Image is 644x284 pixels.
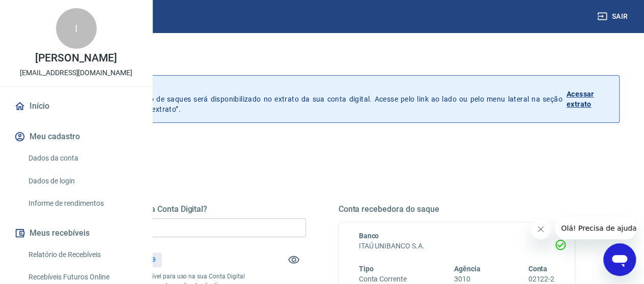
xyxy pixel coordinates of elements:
a: Relatório de Recebíveis [24,244,140,265]
h5: Quanto deseja sacar da Conta Digital? [69,204,306,214]
p: Histórico de saques [55,84,563,94]
a: Dados da conta [24,148,140,169]
a: Informe de rendimentos [24,193,140,214]
p: [PERSON_NAME] [35,53,117,64]
span: Banco [359,232,379,240]
iframe: Fechar mensagem [530,219,551,239]
button: Sair [595,7,632,26]
a: Início [12,95,140,117]
iframe: Mensagem da empresa [555,217,636,239]
h6: ITAÚ UNIBANCO S.A. [359,241,555,251]
p: R$ 439,59 [124,255,156,265]
div: I [56,8,97,49]
p: [EMAIL_ADDRESS][DOMAIN_NAME] [20,68,132,78]
h5: Conta recebedora do saque [339,204,575,214]
h3: Saque [24,53,620,67]
p: A partir de agora, o histórico de saques será disponibilizado no extrato da sua conta digital. Ac... [55,84,563,114]
iframe: Botão para abrir a janela de mensagens [603,243,636,276]
span: Olá! Precisa de ajuda? [6,7,86,15]
button: Meus recebíveis [12,222,140,244]
span: Tipo [359,265,374,273]
p: Acessar extrato [567,89,611,109]
a: Acessar extrato [567,84,611,114]
a: Dados de login [24,171,140,192]
span: Conta [528,265,547,273]
button: Meu cadastro [12,125,140,148]
span: Agência [454,265,481,273]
